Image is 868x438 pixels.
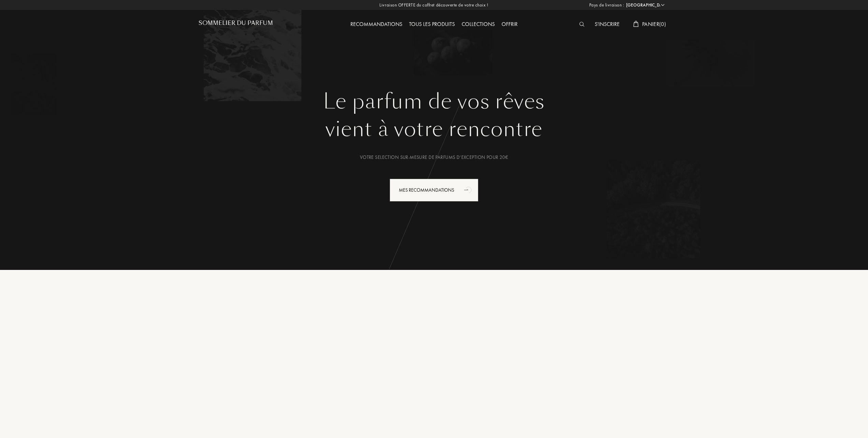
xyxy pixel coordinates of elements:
[642,20,666,28] span: Panier ( 0 )
[204,154,664,161] div: Votre selection sur-mesure de parfums d’exception pour 20€
[589,2,624,9] span: Pays de livraison :
[199,20,273,26] h1: Sommelier du Parfum
[633,21,639,27] img: cart_white.svg
[579,22,584,27] img: search_icn_white.svg
[406,20,458,28] a: Tous les produits
[660,2,665,8] img: arrow_w.png
[458,20,498,28] a: Collections
[390,179,478,202] div: Mes Recommandations
[458,20,498,29] div: Collections
[204,114,664,145] div: vient à votre rencontre
[462,183,475,196] div: animation
[498,20,521,28] a: Offrir
[204,89,664,114] h1: Le parfum de vos rêves
[591,20,623,29] div: S'inscrire
[347,20,406,28] a: Recommandations
[199,20,273,29] a: Sommelier du Parfum
[591,20,623,28] a: S'inscrire
[385,179,483,202] a: Mes Recommandationsanimation
[347,20,406,29] div: Recommandations
[406,20,458,29] div: Tous les produits
[498,20,521,29] div: Offrir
